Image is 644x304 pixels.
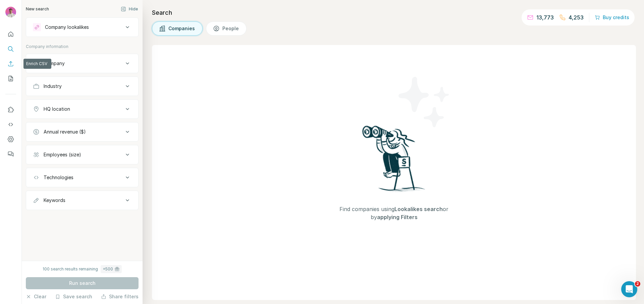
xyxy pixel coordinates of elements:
span: People [222,25,239,32]
button: Industry [26,78,138,94]
div: New search [26,6,49,12]
div: Company [44,60,65,67]
div: + 500 [103,266,113,272]
button: Clear [26,293,46,300]
div: Technologies [44,174,73,181]
button: Quick start [5,28,16,40]
span: Lookalikes search [394,206,443,212]
iframe: Intercom live chat [621,281,637,297]
span: 2 [635,281,640,287]
span: applying Filters [377,214,418,220]
button: Search [5,43,16,55]
button: Use Surfe on LinkedIn [5,104,16,116]
h4: Search [152,8,636,17]
p: 4,253 [569,13,584,21]
button: HQ location [26,101,138,117]
button: Dashboard [5,133,16,145]
img: Avatar [5,7,16,17]
div: Annual revenue ($) [44,129,86,135]
button: Feedback [5,148,16,160]
p: 13,773 [536,13,554,21]
button: Hide [116,4,143,14]
button: Save search [55,293,92,300]
div: Industry [44,83,62,90]
img: Surfe Illustration - Woman searching with binoculars [359,124,429,199]
button: Company lookalikes [26,19,138,35]
div: Keywords [44,197,65,204]
div: Company lookalikes [45,24,89,31]
button: My lists [5,72,16,85]
div: 100 search results remaining [43,265,122,273]
button: Share filters [101,293,139,300]
div: Employees (size) [44,151,81,158]
button: Technologies [26,169,138,186]
button: Keywords [26,192,138,208]
button: Buy credits [595,13,629,22]
button: Annual revenue ($) [26,124,138,140]
button: Employees (size) [26,147,138,163]
img: Surfe Illustration - Stars [394,72,454,132]
span: Find companies using or by [334,205,454,221]
button: Enrich CSV [5,58,16,70]
button: Use Surfe API [5,118,16,131]
button: Company [26,55,138,71]
p: Company information [26,44,139,50]
div: HQ location [44,106,70,112]
span: Companies [168,25,196,32]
